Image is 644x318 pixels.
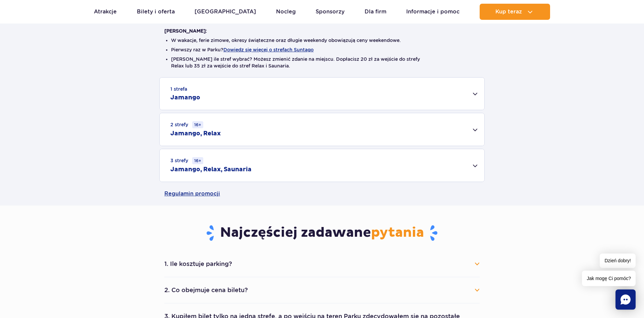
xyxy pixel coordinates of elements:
[192,157,203,164] small: 16+
[171,56,473,69] li: [PERSON_NAME] ile stref wybrać? Możesz zmienić zdanie na miejscu. Dopłacisz 20 zł za wejście do s...
[276,4,296,20] a: Nocleg
[164,257,480,271] button: 1. Ile kosztuje parking?
[164,28,207,34] strong: [PERSON_NAME]:
[170,130,221,138] h2: Jamango, Relax
[170,86,187,92] small: 1 strefa
[94,4,117,20] a: Atrakcje
[615,289,636,310] div: Chat
[170,166,252,174] h2: Jamango, Relax, Saunaria
[164,283,480,298] button: 2. Co obejmuje cena biletu?
[406,4,460,20] a: Informacje i pomoc
[223,47,314,52] button: Dowiedz się więcej o strefach Suntago
[171,37,473,44] li: W wakacje, ferie zimowe, okresy świąteczne oraz długie weekendy obowiązują ceny weekendowe.
[164,224,480,242] h3: Najczęściej zadawane
[195,4,256,20] a: [GEOGRAPHIC_DATA]
[495,9,522,15] span: Kup teraz
[316,4,344,20] a: Sponsorzy
[170,157,203,164] small: 3 strefy
[365,4,386,20] a: Dla firm
[170,121,203,128] small: 2 strefy
[192,121,203,128] small: 16+
[371,224,424,241] span: pytania
[600,254,636,268] span: Dzień dobry!
[480,4,550,20] button: Kup teraz
[582,271,636,286] span: Jak mogę Ci pomóc?
[171,46,473,53] li: Pierwszy raz w Parku?
[137,4,175,20] a: Bilety i oferta
[170,94,200,102] h2: Jamango
[164,182,480,206] a: Regulamin promocji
